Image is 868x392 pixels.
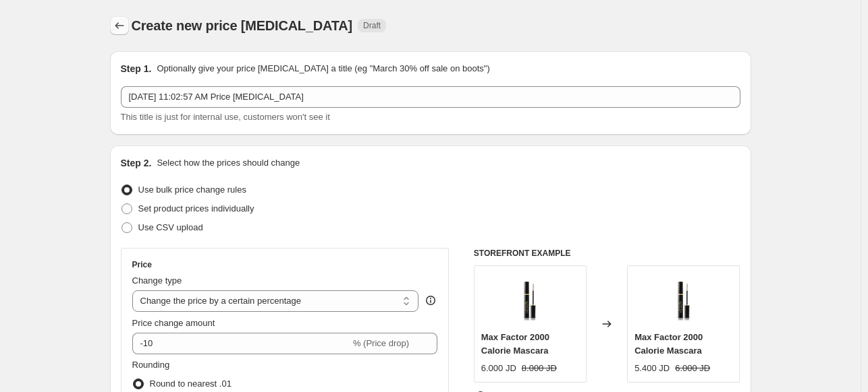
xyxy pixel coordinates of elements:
input: 30% off holiday sale [121,86,740,108]
div: help [424,294,437,307]
span: Max Factor 2000 Calorie Mascara [481,332,549,356]
span: This title is just for internal use, customers won't see it [121,112,330,122]
span: Draft [363,20,381,31]
span: Rounding [132,360,170,370]
span: 5.400 JD [634,363,670,373]
span: Round to nearest .01 [150,379,232,389]
span: Price change amount [132,318,215,328]
span: Create new price [MEDICAL_DATA] [132,18,353,33]
h3: Price [132,259,152,270]
h6: STOREFRONT EXAMPLE [474,248,740,259]
span: 6.000 JD [675,363,710,373]
p: Select how the prices should change [157,156,300,170]
img: MAXFACTOR2000CALORIEMASCARA_80x.jpg [657,273,711,327]
span: % (Price drop) [353,338,409,348]
h2: Step 1. [121,62,152,75]
span: Max Factor 2000 Calorie Mascara [634,332,703,356]
span: Use bulk price change rules [138,185,246,195]
span: 8.000 JD [522,363,557,373]
button: Price change jobs [110,16,129,35]
span: Change type [132,275,182,286]
img: MAXFACTOR2000CALORIEMASCARA_80x.jpg [503,273,557,327]
span: Set product prices individually [138,203,254,214]
span: Use CSV upload [138,222,203,232]
span: 6.000 JD [481,363,516,373]
p: Optionally give your price [MEDICAL_DATA] a title (eg "March 30% off sale on boots") [157,62,489,75]
h2: Step 2. [121,156,152,170]
input: -15 [132,333,350,354]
